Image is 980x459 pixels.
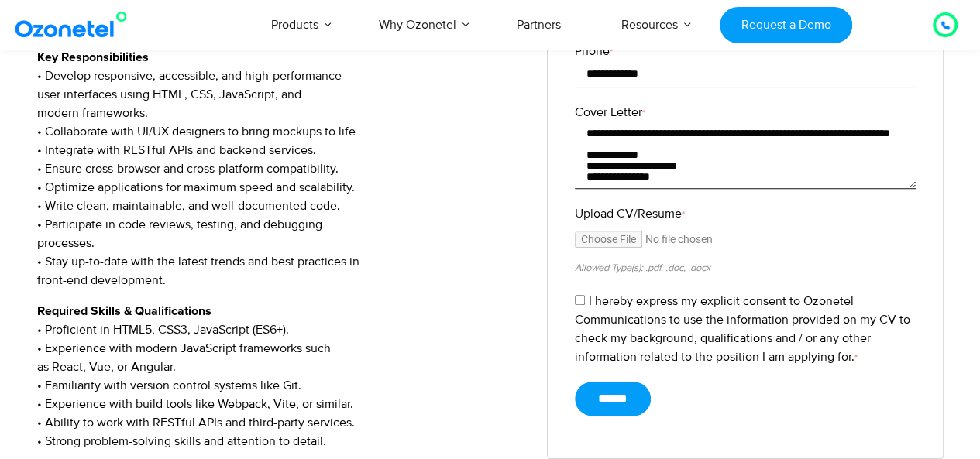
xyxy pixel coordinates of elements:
[575,42,916,60] label: Phone
[575,103,916,122] label: Cover Letter
[575,204,916,223] label: Upload CV/Resume
[575,262,710,274] small: Allowed Type(s): .pdf, .doc, .docx
[37,51,149,63] strong: Key Responsibilities
[37,305,211,317] strong: Required Skills & Qualifications
[37,302,524,450] p: • Proficient in HTML5, CSS3, JavaScript (ES6+). • Experience with modern JavaScript frameworks su...
[37,48,524,289] p: • Develop responsive, accessible, and high-performance user interfaces using HTML, CSS, JavaScrip...
[575,293,910,365] label: I hereby express my explicit consent to Ozonetel Communications to use the information provided o...
[720,7,852,43] a: Request a Demo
